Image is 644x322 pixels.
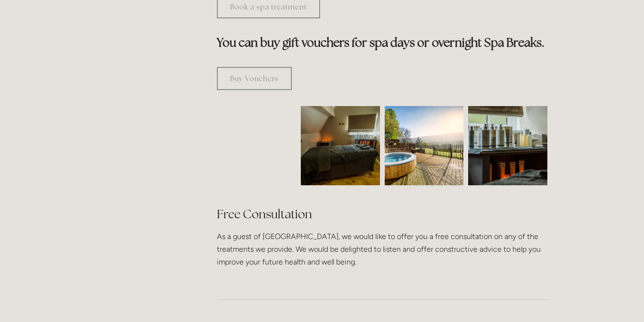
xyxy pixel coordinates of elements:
[217,67,292,90] a: Buy Vouchers
[217,230,547,269] p: As a guest of [GEOGRAPHIC_DATA], we would like to offer you a free consultation on any of the tre...
[217,206,547,223] h2: Free Consultation
[448,106,567,185] img: Body creams in the spa room, Losehill House Hotel and Spa
[281,106,400,185] img: Spa room, Losehill House Hotel and Spa
[217,35,545,50] strong: You can buy gift vouchers for spa days or overnight Spa Breaks.
[385,106,464,185] img: Outdoor jacuzzi with a view of the Peak District, Losehill House Hotel and Spa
